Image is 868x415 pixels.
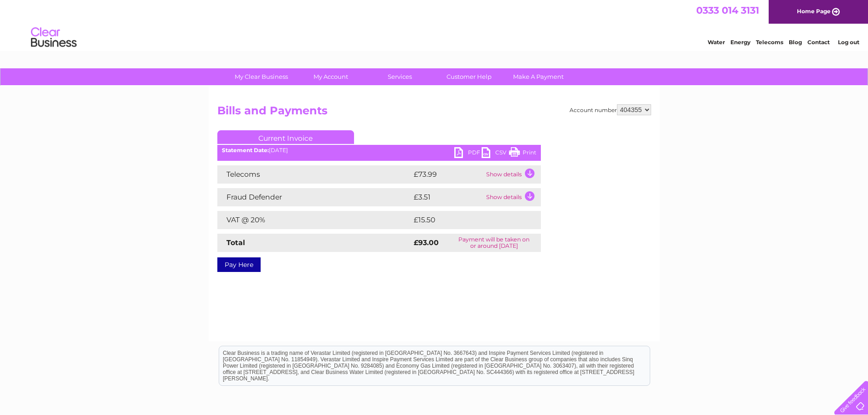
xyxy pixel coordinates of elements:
[447,234,540,252] td: Payment will be taken on or around [DATE]
[31,24,77,51] img: logo.png
[454,147,482,160] a: PDF
[219,5,650,44] div: Clear Business is a trading name of Verastar Limited (registered in [GEOGRAPHIC_DATA] No. 3667643...
[222,147,269,154] b: Statement Date:
[293,68,368,85] a: My Account
[509,147,536,160] a: Print
[756,39,783,46] a: Telecoms
[730,39,750,46] a: Energy
[411,188,484,206] td: £3.51
[570,104,651,115] div: Account number
[217,130,354,144] a: Current Invoice
[217,188,411,206] td: Fraud Defender
[217,147,541,154] div: [DATE]
[226,238,245,247] strong: Total
[838,39,859,46] a: Log out
[411,211,522,229] td: £15.50
[411,165,484,184] td: £73.99
[484,188,541,206] td: Show details
[217,257,261,272] a: Pay Here
[696,5,759,16] a: 0333 014 3131
[501,68,576,85] a: Make A Payment
[217,104,651,122] h2: Bills and Payments
[414,238,439,247] strong: £93.00
[431,68,507,85] a: Customer Help
[482,147,509,160] a: CSV
[217,211,411,229] td: VAT @ 20%
[789,39,802,46] a: Blog
[708,39,725,46] a: Water
[362,68,437,85] a: Services
[217,165,411,184] td: Telecoms
[807,39,830,46] a: Contact
[484,165,541,184] td: Show details
[224,68,299,85] a: My Clear Business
